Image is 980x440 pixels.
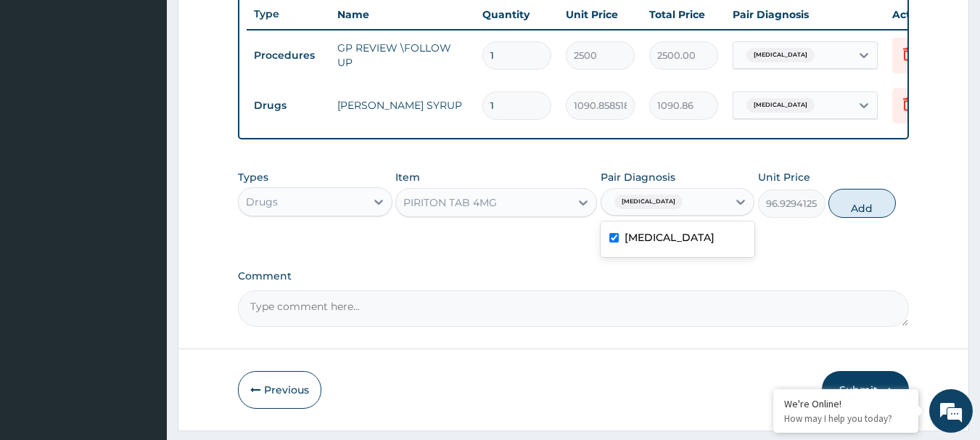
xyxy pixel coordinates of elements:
[601,170,675,184] label: Pair Diagnosis
[822,371,909,409] button: Submit
[246,195,278,209] div: Drugs
[784,412,907,425] p: How may I help you today?
[238,7,273,42] div: Minimize live chat window
[27,73,59,109] img: d_794563401_company_1708531726252_794563401
[84,129,200,276] span: We're online!
[746,48,815,62] span: [MEDICAL_DATA]
[7,289,276,340] textarea: Type your message and hit 'Enter'
[625,230,715,245] label: [MEDICAL_DATA]
[403,195,497,210] div: PIRITON TAB 4MG
[247,1,330,28] th: Type
[746,98,815,113] span: [MEDICAL_DATA]
[238,270,910,282] label: Comment
[395,170,420,184] label: Item
[614,195,683,209] span: [MEDICAL_DATA]
[75,81,244,100] div: Chat with us now
[247,42,330,69] td: Procedures
[330,33,475,77] td: GP REVIEW \FOLLOW UP
[330,91,475,120] td: [PERSON_NAME] SYRUP
[247,92,330,119] td: Drugs
[238,171,268,184] label: Types
[758,170,810,184] label: Unit Price
[784,397,907,410] div: We're Online!
[828,189,896,218] button: Add
[238,371,321,409] button: Previous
